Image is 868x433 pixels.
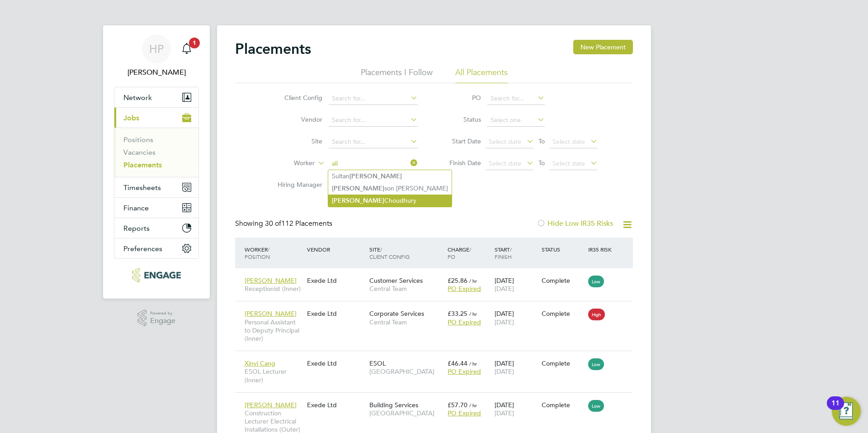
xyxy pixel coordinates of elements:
[469,277,477,284] span: / hr
[123,224,150,233] span: Reports
[329,114,418,127] input: Search for...
[123,204,149,212] span: Finance
[242,396,633,404] a: [PERSON_NAME]Construction Lecturer Electrical Installations (Outer)Exede LtdBuilding Services[GEO...
[123,93,152,102] span: Network
[123,114,139,122] span: Jobs
[445,241,492,265] div: Charge
[492,305,539,330] div: [DATE]
[114,198,198,218] button: Finance
[123,183,161,192] span: Timesheets
[305,305,367,322] div: Exede Ltd
[440,115,481,124] label: Status
[149,43,164,55] span: HP
[492,272,539,297] div: [DATE]
[114,108,198,128] button: Jobs
[270,115,322,124] label: Vendor
[305,272,367,289] div: Exede Ltd
[242,241,305,265] div: Worker
[242,354,633,362] a: Xinyi CangESOL Lecturer (Inner)Exede LtdESOL[GEOGRAPHIC_DATA]£46.44 / hrPO Expired[DATE][DATE]Com...
[832,397,861,426] button: Open Resource Center, 11 new notifications
[328,182,452,195] li: son [PERSON_NAME]
[492,241,539,265] div: Start
[245,276,297,285] span: [PERSON_NAME]
[270,94,322,102] label: Client Config
[265,219,332,228] span: 112 Placements
[469,310,477,317] span: / hr
[367,241,445,265] div: Site
[542,359,584,367] div: Complete
[495,409,514,417] span: [DATE]
[123,148,156,157] a: Vacancies
[263,159,315,168] label: Worker
[831,403,840,415] div: 11
[123,135,153,144] a: Positions
[536,157,547,169] span: To
[242,305,633,312] a: [PERSON_NAME]Personal Assistant to Deputy Principal (Inner)Exede LtdCorporate ServicesCentral Tea...
[305,396,367,414] div: Exede Ltd
[487,92,545,105] input: Search for...
[369,359,386,367] span: ESOL
[469,360,477,367] span: / hr
[242,271,633,279] a: [PERSON_NAME]Receptionist (Inner)Exede LtdCustomer ServicesCentral Team£25.86 / hrPO Expired[DATE...
[369,401,418,409] span: Building Services
[369,367,443,376] span: [GEOGRAPHIC_DATA]
[492,396,539,422] div: [DATE]
[542,401,584,409] div: Complete
[487,114,545,127] input: Select one
[448,318,481,326] span: PO Expired
[114,67,199,78] span: Hannah Pearce
[245,401,297,409] span: [PERSON_NAME]
[448,246,471,260] span: / PO
[178,34,196,63] a: 1
[150,309,175,317] span: Powered by
[103,25,210,299] nav: Main navigation
[440,137,481,145] label: Start Date
[361,67,433,83] li: Placements I Follow
[495,318,514,326] span: [DATE]
[114,238,198,258] button: Preferences
[270,137,322,145] label: Site
[329,136,418,148] input: Search for...
[329,92,418,105] input: Search for...
[245,359,275,367] span: Xinyi Cang
[328,170,452,182] li: Sultan
[448,401,467,409] span: £57.70
[245,318,302,343] span: Personal Assistant to Deputy Principal (Inner)
[114,87,198,107] button: Network
[536,135,547,147] span: To
[586,241,617,257] div: IR35 Risk
[495,285,514,293] span: [DATE]
[495,246,512,260] span: / Finish
[305,241,367,257] div: Vendor
[114,177,198,197] button: Timesheets
[448,285,481,293] span: PO Expired
[245,309,297,318] span: [PERSON_NAME]
[150,317,175,325] span: Engage
[369,285,443,293] span: Central Team
[448,359,467,367] span: £46.44
[588,276,604,287] span: Low
[542,309,584,318] div: Complete
[265,219,281,228] span: 30 of
[369,409,443,417] span: [GEOGRAPHIC_DATA]
[235,40,311,58] h2: Placements
[588,400,604,412] span: Low
[349,172,402,180] b: [PERSON_NAME]
[369,246,410,260] span: / Client Config
[588,309,605,320] span: High
[329,157,418,170] input: Search for...
[332,185,384,192] b: [PERSON_NAME]
[588,358,604,370] span: Low
[114,268,199,282] a: Go to home page
[235,219,334,228] div: Showing
[189,38,200,48] span: 1
[489,138,521,146] span: Select date
[114,128,198,177] div: Jobs
[552,138,585,146] span: Select date
[489,159,521,167] span: Select date
[369,309,424,318] span: Corporate Services
[369,318,443,326] span: Central Team
[440,159,481,167] label: Finish Date
[448,276,467,285] span: £25.86
[448,409,481,417] span: PO Expired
